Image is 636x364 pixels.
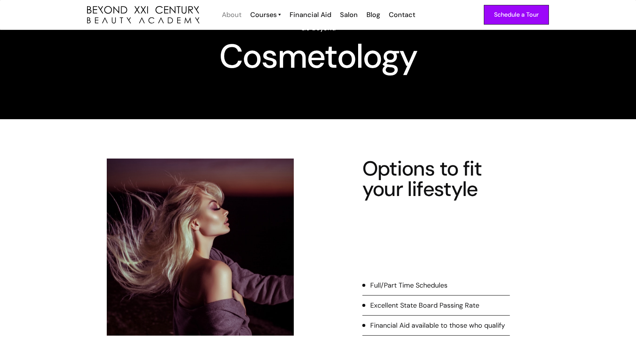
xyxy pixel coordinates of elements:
[384,10,419,20] a: Contact
[362,159,510,199] h4: Options to fit your lifestyle
[250,10,281,20] a: Courses
[87,6,200,24] a: home
[285,10,335,20] a: Financial Aid
[87,6,200,24] img: beyond 21st century beauty academy logo
[389,10,415,20] div: Contact
[87,43,549,70] h1: Cosmetology
[366,10,380,20] div: Blog
[340,10,358,20] div: Salon
[222,10,242,20] div: About
[370,280,447,290] div: Full/Part Time Schedules
[362,10,384,20] a: Blog
[335,10,362,20] a: Salon
[370,320,505,330] div: Financial Aid available to those who qualify
[484,5,549,25] a: Schedule a Tour
[494,10,539,20] div: Schedule a Tour
[370,300,479,310] div: Excellent State Board Passing Rate
[217,10,245,20] a: About
[290,10,331,20] div: Financial Aid
[250,10,277,20] div: Courses
[107,159,294,336] img: purple cosmetology student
